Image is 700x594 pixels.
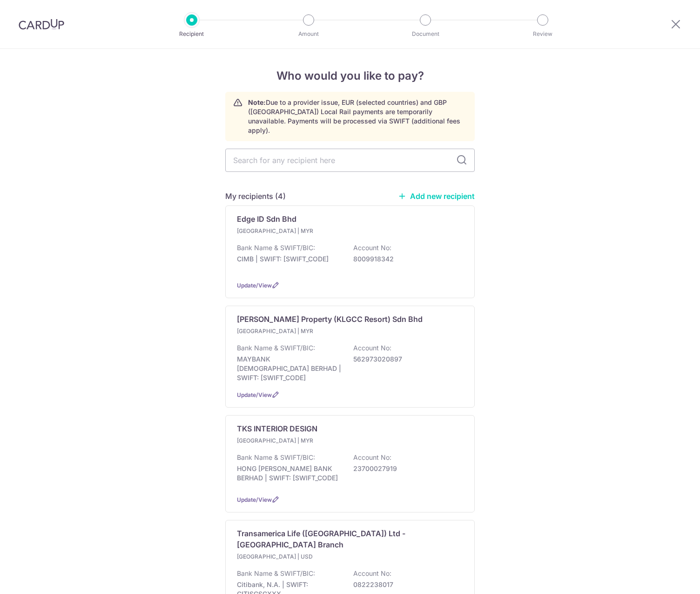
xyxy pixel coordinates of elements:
[353,254,458,264] p: 8009918342
[237,569,315,578] p: Bank Name & SWIFT/BIC:
[157,29,226,39] p: Recipient
[398,191,475,201] a: Add new recipient
[237,254,341,264] p: CIMB | SWIFT: [SWIFT_CODE]
[353,343,391,353] p: Account No:
[391,29,460,39] p: Document
[508,29,577,39] p: Review
[237,343,315,353] p: Bank Name & SWIFT/BIC:
[237,496,272,503] a: Update/View
[225,149,475,172] input: Search for any recipient here
[225,68,475,84] h4: Who would you like to pay?
[353,243,391,253] p: Account No:
[237,355,341,382] p: MAYBANK [DEMOGRAPHIC_DATA] BERHAD | SWIFT: [SWIFT_CODE]
[353,569,391,578] p: Account No:
[353,355,458,364] p: 562973020897
[237,226,347,236] p: [GEOGRAPHIC_DATA] | MYR
[237,528,452,550] p: Transamerica Life ([GEOGRAPHIC_DATA]) Ltd - [GEOGRAPHIC_DATA] Branch
[237,314,423,325] p: [PERSON_NAME] Property (KLGCC Resort) Sdn Bhd
[237,453,315,462] p: Bank Name & SWIFT/BIC:
[237,282,272,289] a: Update/View
[237,464,341,483] p: HONG [PERSON_NAME] BANK BERHAD | SWIFT: [SWIFT_CODE]
[225,191,286,202] h5: My recipients (4)
[353,580,458,589] p: 0822238017
[237,243,315,253] p: Bank Name & SWIFT/BIC:
[237,213,296,225] p: Edge ID Sdn Bhd
[237,423,317,434] p: TKS INTERIOR DESIGN
[353,464,458,473] p: 23700027919
[274,29,343,39] p: Amount
[237,552,347,561] p: [GEOGRAPHIC_DATA] | USD
[353,453,391,462] p: Account No:
[237,327,347,336] p: [GEOGRAPHIC_DATA] | MYR
[237,436,347,445] p: [GEOGRAPHIC_DATA] | MYR
[237,391,272,398] a: Update/View
[248,98,467,135] p: Due to a provider issue, EUR (selected countries) and GBP ([GEOGRAPHIC_DATA]) Local Rail payments...
[19,19,64,30] img: CardUp
[248,98,266,106] strong: Note:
